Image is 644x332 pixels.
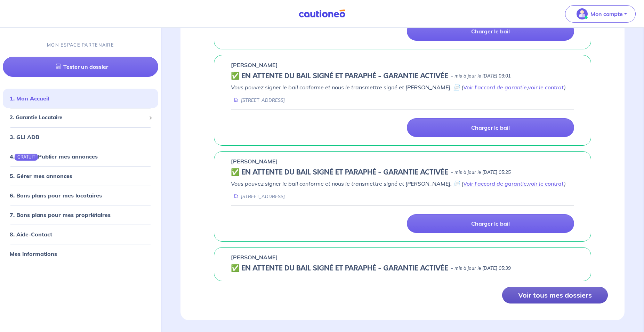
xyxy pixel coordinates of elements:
button: Voir tous mes dossiers [502,287,608,303]
p: - mis à jour le [DATE] 05:25 [451,169,511,176]
a: 4.GRATUITPublier mes annonces [10,153,98,160]
h5: ✅️️️ EN ATTENTE DU BAIL SIGNÉ ET PARAPHÉ - GARANTIE ACTIVÉE [231,72,448,80]
a: Charger le bail [407,118,574,137]
a: Charger le bail [407,214,574,233]
a: Voir l'accord de garantie [463,84,527,91]
p: [PERSON_NAME] [231,157,278,165]
div: 8. Aide-Contact [3,227,158,241]
div: 6. Bons plans pour mes locataires [3,188,158,202]
h5: ✅️️️ EN ATTENTE DU BAIL SIGNÉ ET PARAPHÉ - GARANTIE ACTIVÉE [231,264,448,273]
div: state: CONTRACT-SIGNED, Context: NOT-LESSOR,IS-GL-CAUTION [231,264,574,273]
div: 1. Mon Accueil [3,91,158,105]
img: illu_account_valid_menu.svg [577,8,588,19]
p: Charger le bail [471,220,510,227]
div: 7. Bons plans pour mes propriétaires [3,208,158,221]
p: [PERSON_NAME] [231,253,278,261]
a: 6. Bons plans pour mes locataires [10,192,102,199]
img: Cautioneo [296,9,348,18]
a: Charger le bail [407,22,574,41]
a: 5. Gérer mes annonces [10,172,72,179]
div: 3. GLI ADB [3,130,158,144]
a: Voir l'accord de garantie [463,180,527,187]
p: MON ESPACE PARTENAIRE [47,42,114,48]
p: Charger le bail [471,124,510,131]
button: illu_account_valid_menu.svgMon compte [565,5,636,23]
a: Tester un dossier [3,57,158,77]
a: 3. GLI ADB [10,133,39,140]
a: voir le contrat [528,84,564,91]
p: Mon compte [590,10,623,18]
em: Vous pouvez signer le bail conforme et nous le transmettre signé et [PERSON_NAME]. 📄 ( , ) [231,84,566,91]
p: - mis à jour le [DATE] 03:01 [451,73,511,80]
a: voir le contrat [528,180,564,187]
h5: ✅️️️ EN ATTENTE DU BAIL SIGNÉ ET PARAPHÉ - GARANTIE ACTIVÉE [231,168,448,177]
div: 2. Garantie Locataire [3,111,158,124]
p: Charger le bail [471,28,510,35]
div: 5. Gérer mes annonces [3,169,158,183]
em: Vous pouvez signer le bail conforme et nous le transmettre signé et [PERSON_NAME]. 📄 ( , ) [231,180,566,187]
a: 1. Mon Accueil [10,95,49,102]
p: - mis à jour le [DATE] 05:39 [451,265,511,272]
a: 8. Aide-Contact [10,230,52,237]
span: 2. Garantie Locataire [10,114,146,122]
div: state: CONTRACT-SIGNED, Context: FINISHED,IS-GL-CAUTION [231,72,574,80]
a: 7. Bons plans pour mes propriétaires [10,211,111,218]
div: Mes informations [3,246,158,260]
div: [STREET_ADDRESS] [231,193,285,200]
p: [PERSON_NAME] [231,61,278,69]
div: [STREET_ADDRESS] [231,97,285,104]
div: state: CONTRACT-SIGNED, Context: FINISHED,IS-GL-CAUTION [231,168,574,177]
div: 4.GRATUITPublier mes annonces [3,149,158,163]
a: Mes informations [10,250,57,257]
